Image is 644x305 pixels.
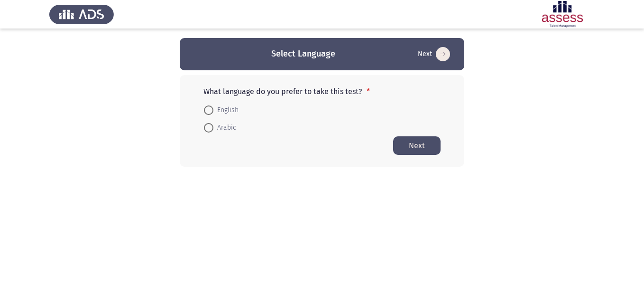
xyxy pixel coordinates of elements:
button: Start assessment [393,136,441,155]
span: English [213,105,239,116]
h3: Select Language [271,48,335,60]
button: Start assessment [415,47,453,62]
img: Assess Talent Management logo [49,1,114,28]
p: What language do you prefer to take this test? [203,87,441,96]
img: Assessment logo of ASSESS Employability - EBI [530,1,595,28]
span: Arabic [213,122,236,133]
